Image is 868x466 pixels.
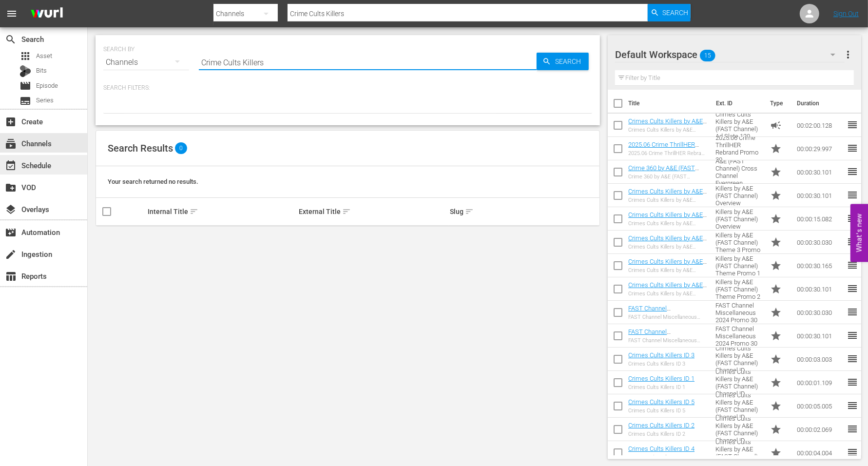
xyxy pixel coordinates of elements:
span: Reports [5,271,17,282]
span: Promo [770,353,782,365]
span: 15 [700,45,715,66]
span: Promo [770,447,782,459]
td: Crimes Cults Killers by A&E (FAST Channel) Overview Refresh [712,207,767,231]
div: Crimes Cults Killers ID 1 [628,384,694,390]
span: Search Results [108,142,173,154]
span: reorder [847,353,858,365]
div: FAST Channel Miscellaneous 2024 Cold Case Files Cross Channel Promo 30 [628,314,708,320]
span: Promo [770,190,782,201]
td: 00:00:02.069 [793,418,847,441]
span: Episode [36,81,58,91]
a: Sign Out [833,10,859,18]
span: reorder [847,376,858,388]
span: Promo [770,143,782,155]
a: Crimes Cults Killers ID 1 [628,375,694,382]
a: Crimes Cults Killers by A&E (FAST Channel) Overview Refresh [628,188,707,210]
span: reorder [847,447,858,458]
td: Crimes Cults Killers by A&E (FAST Channel) Channel ID [712,418,767,441]
button: more_vert [842,43,854,66]
span: Create [5,116,17,128]
a: FAST Channel Miscellaneous 2024 Cold Case Files Cross Channel Promo 30 [628,305,698,334]
td: Crimes Cults Killers by A&E (FAST Channel) Channel ID [712,371,767,394]
span: Search [551,53,589,70]
td: Crimes Cults Killers by A&E (FAST Channel) Channel ID [712,441,767,465]
span: Promo [770,236,782,248]
a: Crimes Cults Killers ID 4 [628,445,694,452]
a: 2025.06 Crime ThrillHER Rebrand Promo 30 [628,141,699,155]
a: Crimes Cults Killers by A&E (FAST Channel) Ad Slate 120 [628,117,707,132]
span: VOD [5,182,17,194]
td: Crimes Cults Killers by A&E (FAST Channel) Ad Slate 120 [712,114,767,137]
span: Ingestion [5,249,17,260]
td: Crimes Cults Killers by A&E (FAST Channel) Overview Refresh [712,184,767,207]
td: FAST Channel Miscellaneous 2024 Promo 30 [712,301,767,324]
span: reorder [847,283,858,294]
span: Promo [770,213,782,225]
span: Promo [770,400,782,412]
button: Open Feedback Widget [850,204,868,262]
span: reorder [847,259,858,271]
div: External Title [299,206,447,217]
p: Search Filters: [103,84,592,92]
a: Crimes Cults Killers ID 3 [628,351,694,359]
span: reorder [847,213,858,224]
td: 00:00:30.101 [793,184,847,207]
span: Promo [770,424,782,435]
span: Overlays [5,204,17,215]
td: 00:02:00.128 [793,114,847,137]
td: 2025.06 Crime ThrillHER Rebrand Promo 30 [712,137,767,160]
span: Search [5,34,17,45]
span: Search [662,4,688,21]
a: Crime 360 by A&E (FAST Channel) Cross Channel Evergreen Freevee [628,164,699,186]
td: Crimes Cults Killers by A&E (FAST Channel) Channel ID [712,348,767,371]
td: Crimes Cults Killers by A&E (FAST Channel) Theme Promo 2 Cults Refresh [712,277,767,301]
span: sort [190,207,198,216]
td: 00:00:30.101 [793,324,847,348]
th: Duration [791,90,849,117]
td: Crime 360 by A&E (FAST Channel) Cross Channel Evergreen Freevee [712,160,767,184]
a: Crimes Cults Killers by A&E (FAST Channel) Theme Promo 2 Cults Refresh [628,281,707,303]
a: Crimes Cults Killers by A&E (FAST Channel) Theme 3 Promo Killers Refresh [628,234,707,256]
span: Your search returned no results. [108,178,198,185]
a: Crimes Cults Killers by A&E (FAST Channel) Theme Promo 1 Crimes Refresh [628,258,707,280]
img: ans4CAIJ8jUAAAAAAAAAAAAAAAAAAAAAAAAgQb4GAAAAAAAAAAAAAAAAAAAAAAAAJMjXAAAAAAAAAAAAAAAAAAAAAAAAgAT5G... [23,2,70,25]
div: Crimes Cults Killers by A&E (FAST Channel) Theme 3 Promo Killers Refresh [628,244,708,250]
td: 00:00:04.004 [793,441,847,465]
span: Promo [770,377,782,388]
span: Asset [36,51,52,61]
div: Bits [19,65,31,77]
a: Crimes Cults Killers by A&E (FAST Channel) Overview Refresh [628,211,707,233]
span: Channels [5,138,17,150]
td: Crimes Cults Killers by A&E (FAST Channel) Theme Promo 1 Crimes Refresh [712,254,767,277]
span: Promo [770,330,782,342]
td: 00:00:15.082 [793,207,847,231]
td: 00:00:30.030 [793,231,847,254]
div: Crimes Cults Killers by A&E (FAST Channel) Overview Refresh [628,220,708,227]
div: Channels [103,49,189,76]
td: Crimes Cults Killers by A&E (FAST Channel) Theme 3 Promo Killers Refresh [712,231,767,254]
span: reorder [847,119,858,131]
div: Crime 360 by A&E (FAST Channel) Cross Channel Evergreen Freevee [628,174,708,180]
span: sort [342,207,351,216]
td: 00:00:30.165 [793,254,847,277]
th: Title [628,90,710,117]
td: Crimes Cults Killers by A&E (FAST Channel) Channel ID [712,394,767,418]
td: 00:00:05.005 [793,394,847,418]
div: 2025.06 Crime ThrillHER Rebrand Promo 30 [628,150,708,156]
div: Crimes Cults Killers by A&E (FAST Channel) Theme Promo 1 Crimes Refresh [628,267,708,273]
span: reorder [847,423,858,435]
button: Search [648,4,691,21]
span: Ad [770,119,782,131]
span: Automation [5,227,17,238]
span: Promo [770,166,782,178]
div: Internal Title [148,206,296,217]
div: Crimes Cults Killers ID 3 [628,361,694,367]
span: reorder [847,400,858,411]
div: Default Workspace [615,41,845,68]
td: 00:00:03.003 [793,348,847,371]
span: sort [465,207,474,216]
button: Search [537,53,589,70]
span: reorder [847,236,858,248]
td: 00:00:29.997 [793,137,847,160]
td: 00:00:01.109 [793,371,847,394]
